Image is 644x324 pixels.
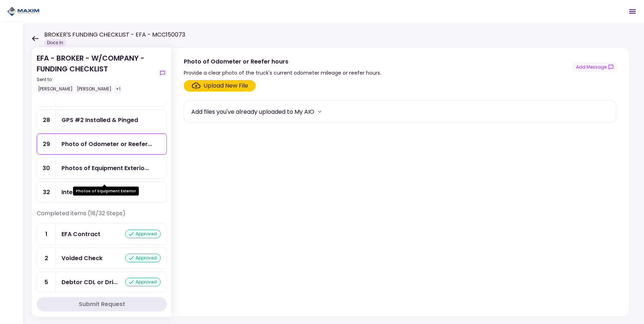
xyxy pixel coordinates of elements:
[37,158,56,178] div: 30
[37,134,56,154] div: 29
[125,254,161,262] div: approved
[61,278,118,287] div: Debtor CDL or Driver License
[61,164,149,173] div: Photos of Equipment Exterior
[61,140,152,149] div: Photo of Odometer or Reefer hours
[73,187,139,196] div: Photos of Equipment Exterior
[37,158,167,179] a: 30Photos of Equipment Exterior
[204,81,248,90] div: Upload New File
[314,106,325,117] button: more
[61,116,138,125] div: GPS #2 Installed & Pinged
[125,230,161,238] div: approved
[184,80,256,91] span: Click here to upload the required document
[37,109,167,131] a: 28GPS #2 Installed & Pinged
[125,278,161,286] div: approved
[37,297,167,311] button: Submit Request
[191,107,314,116] div: Add files you've already uploaded to My AIO
[624,3,641,20] button: Open menu
[37,248,56,268] div: 2
[7,6,40,17] img: Partner icon
[37,182,56,202] div: 32
[37,209,167,224] div: Completed items (18/32 Steps)
[37,110,56,130] div: 28
[37,272,167,293] a: 5Debtor CDL or Driver Licenseapproved
[61,254,102,263] div: Voided Check
[37,76,155,83] div: Sent to:
[158,69,167,78] button: show-messages
[37,224,56,244] div: 1
[79,300,125,309] div: Submit Request
[184,69,381,77] div: Provide a clear photo of the truck's current odometer mileage or reefer hours.
[44,30,185,39] h1: BROKER'S FUNDING CHECKLIST - EFA - MCC150073
[76,84,113,94] div: [PERSON_NAME]
[114,84,122,94] div: +1
[37,182,167,203] a: 32Interview
[37,133,167,155] a: 29Photo of Odometer or Reefer hours
[37,248,167,269] a: 2Voided Checkapproved
[37,224,167,245] a: 1EFA Contractapproved
[172,47,630,317] div: Photo of Odometer or Reefer hoursProvide a clear photo of the truck's current odometer mileage or...
[184,57,381,66] div: Photo of Odometer or Reefer hours
[61,230,100,239] div: EFA Contract
[37,272,56,292] div: 5
[61,188,89,197] div: Interview
[37,53,155,94] div: EFA - BROKER - W/COMPANY - FUNDING CHECKLIST
[44,39,66,46] div: Docs In
[37,84,74,94] div: [PERSON_NAME]
[572,62,618,72] button: show-messages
